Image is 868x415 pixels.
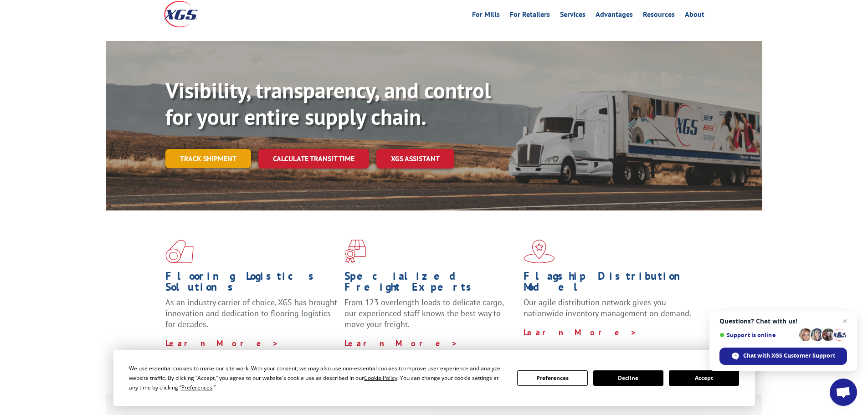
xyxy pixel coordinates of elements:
img: xgs-icon-flagship-distribution-model-red [524,240,555,263]
span: Chat with XGS Customer Support [743,352,835,360]
span: Cookie Policy [364,374,397,382]
a: Learn More > [344,338,458,348]
a: Track shipment [165,149,251,168]
h1: Flooring Logistics Solutions [165,271,338,297]
button: Preferences [517,370,587,386]
p: From 123 overlength loads to delicate cargo, our experienced staff knows the best way to move you... [344,297,517,338]
h1: Specialized Freight Experts [344,271,517,297]
span: As an industry carrier of choice, XGS has brought innovation and dedication to flooring logistics... [165,297,337,329]
h1: Flagship Distribution Model [524,271,696,297]
a: For Mills [472,11,500,21]
span: Support is online [719,332,796,338]
a: Resources [643,11,675,21]
b: Visibility, transparency, and control for your entire supply chain. [165,76,491,131]
span: Chat with XGS Customer Support [719,348,847,365]
a: Calculate transit time [258,149,369,169]
a: About [685,11,704,21]
button: Decline [593,370,663,386]
div: Cookie Consent Prompt [113,350,755,406]
a: Learn More > [165,338,279,348]
a: Services [560,11,586,21]
a: For Retailers [510,11,550,21]
span: Our agile distribution network gives you nationwide inventory management on demand. [524,297,691,318]
a: XGS ASSISTANT [376,149,454,169]
a: Learn More > [524,327,637,338]
div: We use essential cookies to make our site work. With your consent, we may also use non-essential ... [129,364,506,392]
span: Questions? Chat with us! [719,318,847,325]
img: xgs-icon-focused-on-flooring-red [344,240,366,263]
img: xgs-icon-total-supply-chain-intelligence-red [165,240,194,263]
a: Open chat [830,379,857,406]
a: Advantages [596,11,633,21]
button: Accept [669,370,739,386]
span: Preferences [181,384,212,391]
